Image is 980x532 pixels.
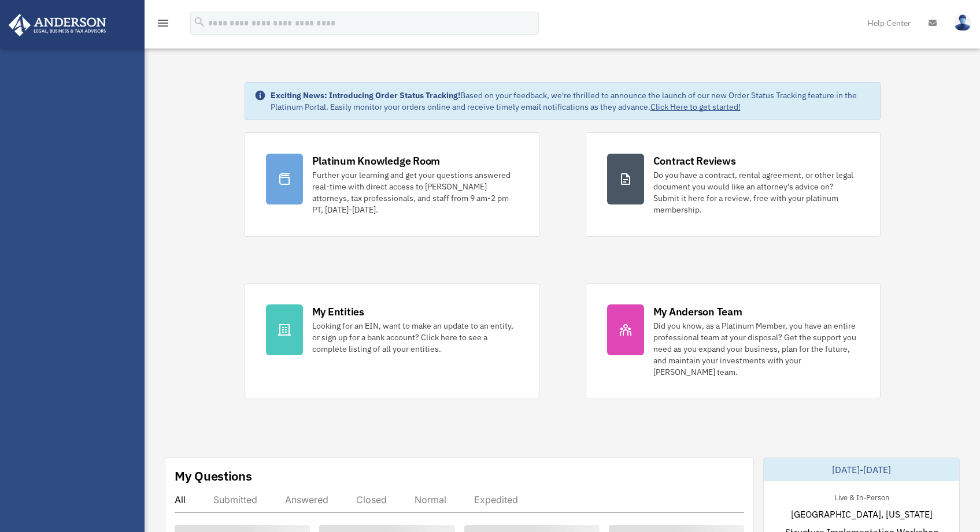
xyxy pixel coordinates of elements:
[245,283,539,399] a: My Entities Looking for an EIN, want to make an update to an entity, or sign up for a bank accoun...
[653,169,859,215] div: Do you have a contract, rental agreement, or other legal document you would like an attorney's ad...
[193,16,206,28] i: search
[586,132,881,237] a: Contract Reviews Do you have a contract, rental agreement, or other legal document you would like...
[653,154,736,168] div: Contract Reviews
[653,304,742,319] div: My Anderson Team
[764,458,959,481] div: [DATE]-[DATE]
[415,494,446,505] div: Normal
[653,320,859,378] div: Did you know, as a Platinum Member, you have an entire professional team at your disposal? Get th...
[175,494,186,505] div: All
[245,132,539,237] a: Platinum Knowledge Room Further your learning and get your questions answered real-time with dire...
[213,494,257,505] div: Submitted
[312,320,518,355] div: Looking for an EIN, want to make an update to an entity, or sign up for a bank account? Click her...
[356,494,387,505] div: Closed
[5,14,110,36] img: Anderson Advisors Platinum Portal
[312,304,364,319] div: My Entities
[650,102,741,112] a: Click Here to get started!
[312,154,441,168] div: Platinum Knowledge Room
[156,16,170,30] i: menu
[285,494,328,505] div: Answered
[312,169,518,215] div: Further your learning and get your questions answered real-time with direct access to [PERSON_NAM...
[271,90,871,113] div: Based on your feedback, we're thrilled to announce the launch of our new Order Status Tracking fe...
[474,494,518,505] div: Expedited
[586,283,881,399] a: My Anderson Team Did you know, as a Platinum Member, you have an entire professional team at your...
[175,467,252,485] div: My Questions
[825,490,898,503] div: Live & In-Person
[156,20,170,30] a: menu
[954,14,971,31] img: User Pic
[271,90,460,101] strong: Exciting News: Introducing Order Status Tracking!
[791,507,933,521] span: [GEOGRAPHIC_DATA], [US_STATE]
